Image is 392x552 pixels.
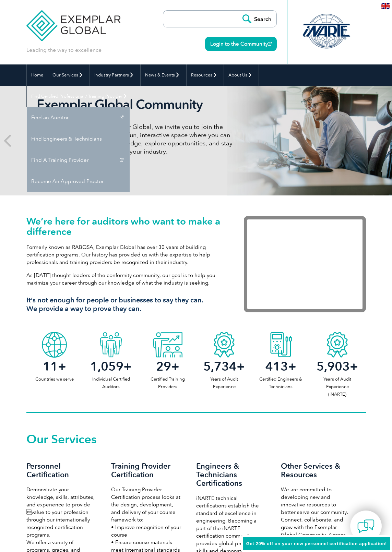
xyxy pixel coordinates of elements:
[281,462,352,479] h3: Other Services & Resources
[309,361,366,372] h2: +
[26,272,223,287] p: As [DATE] thought leaders of the conformity community, our goal is to help you maximize your care...
[83,375,139,391] p: Individual Certified Auditors
[357,518,375,535] img: contact-chat.png
[43,359,58,374] span: 11
[26,434,366,445] h2: Our Services
[27,86,134,107] a: Find Certified Professional / Training Provider
[205,37,277,51] a: Login to the Community
[26,361,83,372] h2: +
[139,375,196,391] p: Certified Training Providers
[27,128,130,149] a: Find Engineers & Technicians
[381,3,390,9] img: en
[26,462,98,479] h3: Personnel Certification
[268,42,272,46] img: open_square.png
[196,375,252,391] p: Years of Audit Experience
[196,462,268,488] h3: Engineers & Technicians Certifications
[252,361,309,372] h2: +
[139,361,196,372] h2: +
[111,462,182,479] h3: Training Provider Certification
[244,216,366,312] iframe: Exemplar Global: Working together to make a difference
[203,359,237,374] span: 5,734
[252,375,309,391] p: Certified Engineers & Technicians
[156,359,171,374] span: 29
[26,296,223,313] h3: It’s not enough for people or businesses to say they can. We provide a way to prove they can.
[83,361,139,372] h2: +
[239,11,276,27] input: Search
[309,375,366,398] p: Years of Audit Experience (iNARTE)
[90,64,140,86] a: Industry Partners
[26,375,83,383] p: Countries we serve
[317,359,350,374] span: 5,903
[37,123,247,156] p: As a valued member of Exemplar Global, we invite you to join the Exemplar Global Community—a fun,...
[27,107,130,128] a: Find an Auditor
[26,243,223,266] p: Formerly known as RABQSA, Exemplar Global has over 30 years of building certification programs. O...
[48,64,90,86] a: Our Services
[187,64,224,86] a: Resources
[141,64,186,86] a: News & Events
[90,359,123,374] span: 1,059
[27,149,130,171] a: Find A Training Provider
[26,216,223,237] h1: We’re here for auditors who want to make a difference
[196,361,252,372] h2: +
[246,541,387,546] span: Get 20% off on your new personnel certification application!
[27,171,130,192] a: Become An Approved Proctor
[224,64,259,86] a: About Us
[265,359,288,374] span: 413
[27,64,48,86] a: Home
[26,46,102,54] p: Leading the way to excellence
